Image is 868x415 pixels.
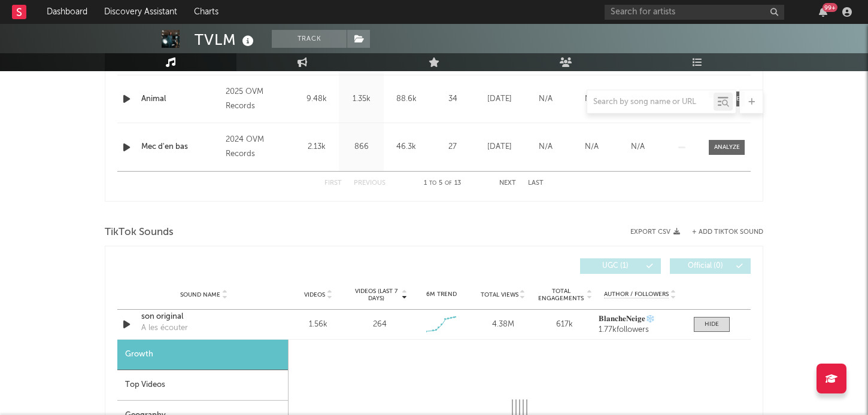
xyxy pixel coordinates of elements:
div: 46.3k [387,141,426,153]
span: Total Views [481,291,518,298]
input: Search by song name or URL [587,97,714,107]
span: Videos (last 7 days) [352,288,400,302]
div: TVLM [195,30,257,50]
span: of [445,181,452,186]
div: A les écouter [141,322,188,334]
div: 6M Trend [414,290,469,299]
span: Official ( 0 ) [678,263,733,270]
a: 𝐁𝐥𝐚𝐧𝐜𝐡𝐞𝐍𝐞𝐢𝐠𝐞❄️ [599,315,682,324]
div: Growth [117,340,288,370]
div: 866 [342,141,381,153]
button: + Add TikTok Sound [680,229,763,236]
button: Track [272,30,347,48]
div: 2025 OVM Records [226,85,291,114]
div: 617k [537,319,593,331]
a: Mec d'en bas [141,141,220,153]
span: UGC ( 1 ) [588,263,643,270]
span: to [429,181,436,186]
div: [DATE] [479,141,520,153]
button: Next [499,180,516,187]
div: 27 [432,141,474,153]
button: Official(0) [670,258,751,274]
div: 264 [373,319,387,331]
button: + Add TikTok Sound [692,229,763,236]
strong: 𝐁𝐥𝐚𝐧𝐜𝐡𝐞𝐍𝐞𝐢𝐠𝐞❄️ [599,315,655,323]
a: son original [141,311,266,323]
div: 1.77k followers [599,326,682,334]
div: 2.13k [297,141,336,153]
input: Search for artists [605,5,784,20]
button: Previous [354,180,386,187]
span: Total Engagements [537,288,585,302]
span: Videos [304,291,325,298]
button: First [324,180,342,187]
button: Last [528,180,544,187]
div: N/A [526,141,566,153]
div: N/A [618,141,658,153]
div: 4.38M [475,319,531,331]
button: UGC(1) [580,258,661,274]
button: 99+ [819,7,827,17]
span: Author / Followers [604,291,669,298]
button: Export CSV [630,228,680,236]
div: N/A [572,141,612,153]
div: 1 5 13 [409,176,475,191]
span: Sound Name [180,291,220,298]
div: 2024 OVM Records [226,133,291,161]
div: 1.56k [290,319,346,331]
div: 99 + [823,3,837,12]
div: Top Videos [117,370,288,401]
span: TikTok Sounds [105,225,174,240]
